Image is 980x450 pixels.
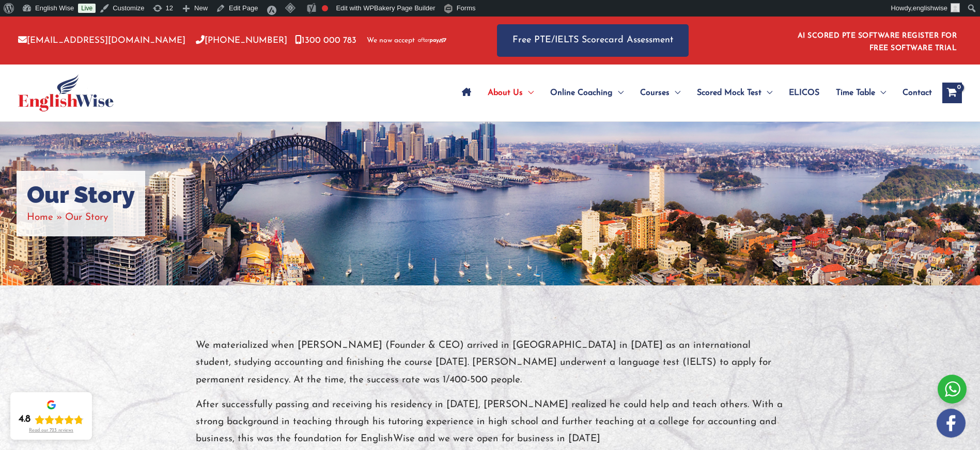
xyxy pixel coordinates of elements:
[27,213,53,222] a: Home
[19,413,30,426] div: 4.8
[689,75,781,111] a: Scored Mock TestMenu Toggle
[418,38,446,43] img: Afterpay-Logo
[781,75,828,111] a: ELICOS
[322,5,328,11] div: Focus keyphrase not set
[903,75,932,111] span: Contact
[488,75,523,111] span: About Us
[670,75,680,111] span: Menu Toggle
[550,75,613,111] span: Online Coaching
[367,36,415,46] span: We now accept
[697,75,761,111] span: Scored Mock Test
[836,75,875,111] span: Time Table
[29,428,73,433] div: Read our 723 reviews
[454,75,932,111] nav: Site Navigation: Main Menu
[640,75,670,111] span: Courses
[789,75,819,111] span: ELICOS
[798,32,957,52] a: AI SCORED PTE SOFTWARE REGISTER FOR FREE SOFTWARE TRIAL
[78,4,96,13] a: Live
[761,75,772,111] span: Menu Toggle
[196,337,785,389] p: We materialized when [PERSON_NAME] (Founder & CEO) arrived in [GEOGRAPHIC_DATA] in [DATE] as an i...
[18,36,185,45] a: [EMAIL_ADDRESS][DOMAIN_NAME]
[196,36,287,45] a: [PHONE_NUMBER]
[791,24,962,57] aside: Header Widget 1
[65,213,108,222] span: Our Story
[18,74,114,111] img: cropped-ew-logo
[632,75,689,111] a: CoursesMenu Toggle
[828,75,894,111] a: Time TableMenu Toggle
[19,413,84,426] div: Rating: 4.8 out of 5
[295,36,356,45] a: 1300 000 783
[27,181,135,209] h1: Our Story
[937,409,966,438] img: white-facebook.png
[875,75,886,111] span: Menu Toggle
[951,3,960,12] img: ashok kumar
[479,75,542,111] a: About UsMenu Toggle
[523,75,534,111] span: Menu Toggle
[196,396,785,448] p: After successfully passing and receiving his residency in [DATE], [PERSON_NAME] realized he could...
[613,75,624,111] span: Menu Toggle
[27,209,135,226] nav: Breadcrumbs
[913,4,947,12] span: englishwise
[497,24,689,57] a: Free PTE/IELTS Scorecard Assessment
[542,75,632,111] a: Online CoachingMenu Toggle
[942,83,962,103] a: View Shopping Cart, empty
[894,75,932,111] a: Contact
